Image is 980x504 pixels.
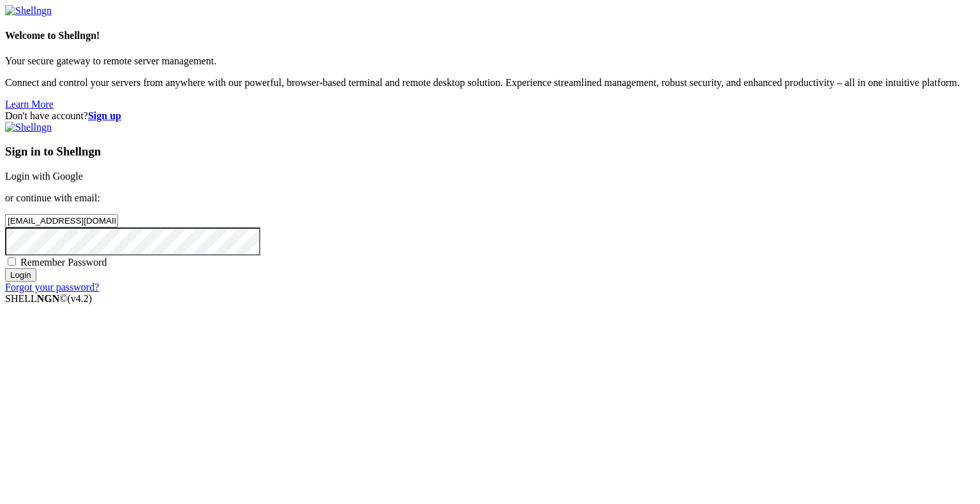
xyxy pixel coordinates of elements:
[68,293,93,304] span: 4.2.0
[20,257,107,268] span: Remember Password
[5,122,52,133] img: Shellngn
[5,214,118,227] input: Email address
[5,282,99,292] a: Forgot your password?
[5,192,975,204] p: or continue with email:
[88,110,121,121] a: Sign up
[5,77,975,89] p: Connect and control your servers from anywhere with our powerful, browser-based terminal and remo...
[5,145,975,159] h3: Sign in to Shellngn
[5,55,975,67] p: Your secure gateway to remote server management.
[5,268,36,282] input: Login
[5,30,975,41] h4: Welcome to Shellngn!
[5,110,975,122] div: Don't have account?
[5,99,54,110] a: Learn More
[5,5,52,17] img: Shellngn
[37,293,60,304] b: NGN
[5,171,83,182] a: Login with Google
[5,293,92,304] span: SHELL ©
[8,257,16,266] input: Remember Password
